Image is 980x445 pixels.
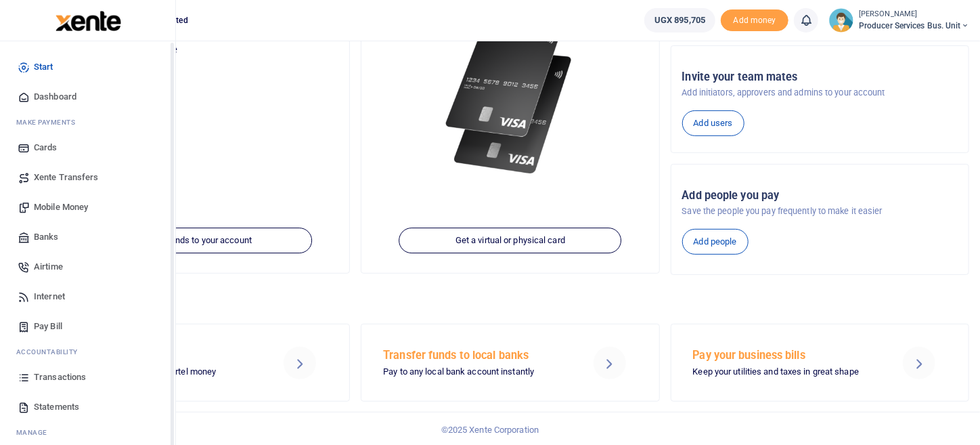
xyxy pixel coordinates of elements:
[11,133,164,163] a: Cards
[682,205,958,218] p: Save the people you pay frequently to make it easier
[34,60,53,74] span: Start
[63,60,338,74] h5: UGX 895,705
[89,228,312,254] a: Add funds to your account
[829,8,969,33] a: profile-user [PERSON_NAME] Producer Services Bus. Unit
[26,347,78,357] span: countability
[859,9,969,20] small: [PERSON_NAME]
[682,70,958,84] h5: Invite your team mates
[11,312,164,341] a: Pay Bill
[639,8,721,33] li: Wallet ballance
[34,400,79,414] span: Statements
[721,9,788,32] li: Toup your wallet
[383,365,571,379] p: Pay to any local bank account instantly
[23,427,48,438] span: anage
[721,9,788,32] span: Add money
[34,141,58,154] span: Cards
[682,189,958,203] h5: Add people you pay
[693,349,881,362] h5: Pay your business bills
[11,282,164,312] a: Internet
[654,14,705,27] span: UGX 895,705
[11,392,164,422] a: Statements
[34,260,63,274] span: Airtime
[859,20,969,32] span: Producer Services Bus. Unit
[11,82,164,112] a: Dashboard
[721,14,788,24] a: Add money
[11,163,164,192] a: Xente Transfers
[55,11,121,31] img: logo-large
[644,8,715,33] a: UGX 895,705
[11,222,164,252] a: Banks
[51,291,969,306] h4: Make a transaction
[11,362,164,392] a: Transactions
[11,252,164,282] a: Airtime
[693,365,881,379] p: Keep your utilities and taxes in great shape
[682,229,749,255] a: Add people
[54,15,121,25] a: logo-small logo-large logo-large
[383,349,571,362] h5: Transfer funds to local banks
[34,320,62,333] span: Pay Bill
[11,341,164,362] li: Ac
[671,324,969,401] a: Pay your business bills Keep your utilities and taxes in great shape
[399,228,621,254] a: Get a virtual or physical card
[34,370,86,384] span: Transactions
[441,7,579,184] img: xente-_physical_cards.png
[34,171,99,184] span: Xente Transfers
[682,110,744,136] a: Add users
[34,290,65,303] span: Internet
[829,8,853,33] img: profile-user
[11,112,164,133] li: M
[11,192,164,222] a: Mobile Money
[34,230,59,244] span: Banks
[23,117,76,127] span: ake Payments
[361,324,659,401] a: Transfer funds to local banks Pay to any local bank account instantly
[63,43,338,57] p: Your current account balance
[34,200,88,214] span: Mobile Money
[11,422,164,443] li: M
[51,324,350,401] a: Send Mobile Money MTN mobile money and Airtel money
[682,86,958,100] p: Add initiators, approvers and admins to your account
[34,90,76,104] span: Dashboard
[11,52,164,82] a: Start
